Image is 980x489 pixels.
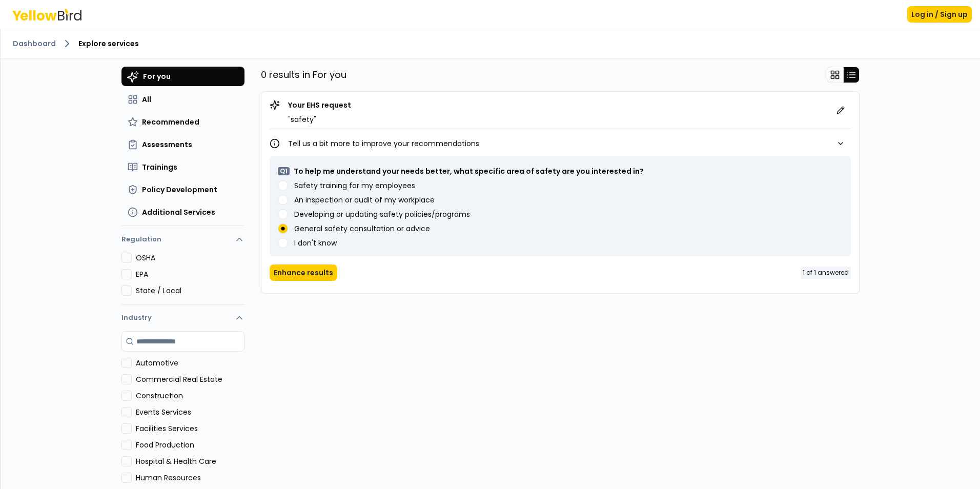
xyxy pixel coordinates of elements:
div: 1 of 1 answered [801,267,851,279]
span: Policy Development [142,185,217,195]
button: For you [121,67,244,86]
label: EPA [136,269,244,279]
p: Your EHS request [288,100,351,110]
label: Food Production [136,440,244,450]
button: Policy Development [121,180,244,199]
p: " safety " [288,114,351,125]
label: Developing or updating safety policies/programs [294,211,470,218]
button: Enhance results [270,264,337,281]
p: To help me understand your needs better, what specific area of safety are you interested in? [294,166,644,176]
button: Additional Services [121,203,244,221]
label: General safety consultation or advice [294,225,430,232]
label: State / Local [136,286,244,296]
label: An inspection or audit of my workplace [294,196,435,203]
label: Automotive [136,358,244,368]
button: Industry [121,304,244,331]
p: Tell us a bit more to improve your recommendations [288,138,479,149]
button: Recommended [121,113,244,131]
span: Trainings [142,162,177,172]
span: Recommended [142,117,199,127]
label: Events Services [136,407,244,417]
span: Assessments [142,139,192,150]
button: All [121,90,244,109]
p: 0 results in For you [261,68,346,82]
button: Regulation [121,230,244,253]
a: Dashboard [13,38,56,49]
p: Q 1 [278,167,290,175]
label: Safety training for my employees [294,182,415,189]
div: Regulation [121,253,244,304]
label: I don't know [294,239,337,247]
span: Additional Services [142,207,215,217]
button: Trainings [121,158,244,176]
label: Construction [136,391,244,401]
span: For you [143,71,171,81]
button: Assessments [121,135,244,154]
span: Explore services [78,38,139,49]
label: Facilities Services [136,423,244,434]
button: Log in / Sign up [907,6,972,23]
nav: breadcrumb [13,37,968,50]
label: Hospital & Health Care [136,456,244,466]
span: All [142,94,151,105]
label: Human Resources [136,473,244,483]
label: Commercial Real Estate [136,374,244,384]
label: OSHA [136,253,244,263]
